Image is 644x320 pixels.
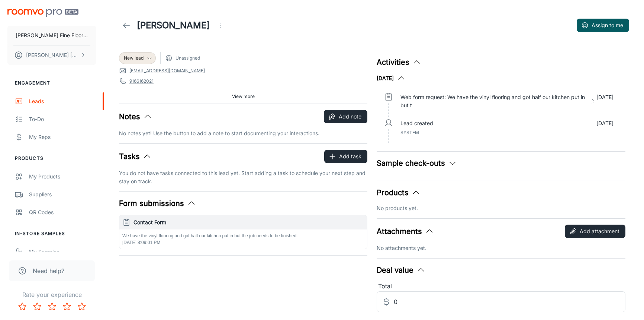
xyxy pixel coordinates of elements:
button: Deal value [377,264,425,276]
button: Rate 5 star [74,299,89,314]
p: No attachments yet. [377,244,625,252]
h6: Contact Form [133,218,364,226]
div: My Products [29,172,96,181]
div: Leads [29,97,96,105]
button: [PERSON_NAME] [PERSON_NAME] [7,45,96,65]
button: Form submissions [119,198,196,209]
span: System [400,130,419,135]
button: Sample check-outs [377,158,457,169]
div: Suppliers [29,190,96,199]
p: No products yet. [377,204,625,212]
p: [DATE] [596,119,614,127]
div: QR Codes [29,208,96,216]
p: You do not have tasks connected to this lead yet. Start adding a task to schedule your next step ... [119,169,367,186]
button: Attachments [377,226,434,237]
p: We have the vinyl flooring and got half our kitchen put in but the job needs to be finished. [122,232,364,239]
button: Rate 1 star [15,299,30,314]
button: Tasks [119,151,152,162]
p: Web form request: We have the vinyl flooring and got half our kitchen put in but t [400,93,586,110]
img: Roomvo PRO Beta [7,9,78,17]
button: Assign to me [577,19,629,32]
p: [PERSON_NAME] [PERSON_NAME] [26,51,78,59]
a: 9166162021 [129,78,154,85]
span: [DATE] 8:09:01 PM [122,240,161,245]
h1: [PERSON_NAME] [137,19,210,32]
button: Products [377,187,421,198]
div: My Samples [29,248,96,256]
button: Rate 3 star [45,299,59,314]
div: To-do [29,115,96,123]
p: Rate your experience [6,290,98,299]
div: New lead [119,52,156,64]
button: [DATE] [377,74,406,83]
button: Open menu [213,18,228,33]
button: Rate 2 star [30,299,45,314]
button: [PERSON_NAME] Fine Floors, Inc [7,26,96,45]
a: [EMAIL_ADDRESS][DOMAIN_NAME] [129,67,205,74]
button: Activities [377,57,421,68]
p: [DATE] [596,93,614,110]
input: Estimated deal value [394,291,625,312]
button: Contact FormWe have the vinyl flooring and got half our kitchen put in but the job needs to be fi... [119,215,367,249]
span: Need help? [33,266,64,275]
p: Lead created [400,119,433,127]
button: Add note [324,110,367,123]
div: Total [377,282,625,291]
p: [PERSON_NAME] Fine Floors, Inc [16,31,88,39]
div: My Reps [29,133,96,141]
span: New lead [124,55,144,61]
span: Unassigned [176,55,200,61]
button: Add attachment [565,225,625,238]
button: Rate 4 star [59,299,74,314]
button: View more [229,91,258,102]
button: Notes [119,111,152,122]
span: View more [232,93,255,100]
p: No notes yet! Use the button to add a note to start documenting your interactions. [119,129,367,137]
button: Add task [324,150,367,163]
